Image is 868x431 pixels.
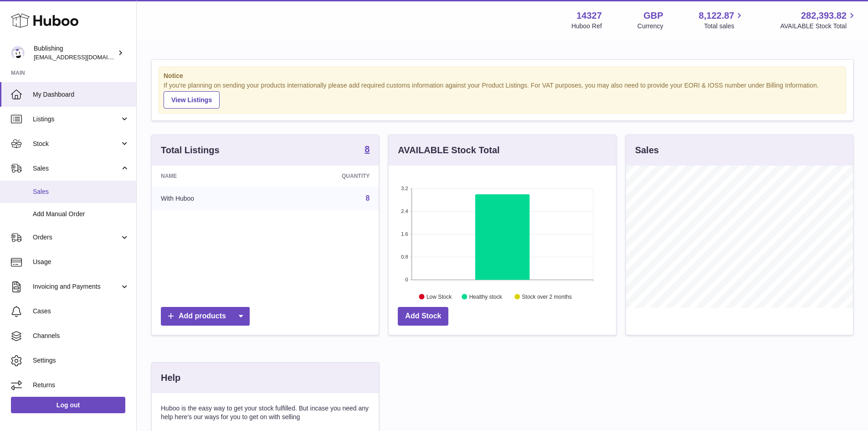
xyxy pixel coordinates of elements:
span: Orders [33,233,120,242]
text: Stock over 2 months [522,293,572,300]
a: 8 [365,145,370,156]
a: Add products [161,307,250,326]
span: Channels [33,332,129,340]
div: Huboo Ref [571,22,602,31]
a: 282,393.82 AVAILABLE Stock Total [780,10,857,31]
text: Low Stock [426,293,452,300]
h3: Help [161,372,180,384]
a: Log out [11,397,125,413]
text: 0.8 [401,254,408,260]
span: Usage [33,258,129,266]
span: Stock [33,140,120,148]
text: Healthy stock [469,293,503,300]
img: internalAdmin-14327@internal.huboo.com [11,46,25,60]
h3: Total Listings [161,144,220,156]
strong: Notice [164,72,841,80]
span: Settings [33,356,129,365]
th: Quantity [272,166,379,187]
h3: AVAILABLE Stock Total [398,144,499,156]
a: View Listings [164,91,220,109]
span: Cases [33,307,129,316]
span: 8,122.87 [699,10,734,22]
div: If you're planning on sending your products internationally please add required customs informati... [164,81,841,109]
span: AVAILABLE Stock Total [780,22,857,31]
a: 8,122.87 Total sales [699,10,745,31]
span: [EMAIL_ADDRESS][DOMAIN_NAME] [34,53,134,61]
div: Bublishing [34,44,116,62]
text: 1.6 [401,231,408,237]
span: Invoicing and Payments [33,282,120,291]
text: 0 [406,277,408,282]
span: Listings [33,115,120,124]
text: 2.4 [401,208,408,214]
strong: 14327 [576,10,602,22]
span: 282,393.82 [801,10,847,22]
p: Huboo is the easy way to get your stock fulfilled. But incase you need any help here's our ways f... [161,404,370,421]
span: My Dashboard [33,90,129,99]
span: Add Manual Order [33,210,129,218]
span: Sales [33,187,129,196]
div: Currency [637,22,663,31]
span: Returns [33,381,129,389]
a: 8 [365,194,370,202]
th: Name [152,166,272,187]
strong: GBP [643,10,663,22]
a: Add Stock [398,307,448,326]
text: 3.2 [401,186,408,191]
h3: Sales [635,144,659,156]
span: Sales [33,164,120,173]
td: With Huboo [152,187,272,210]
span: Total sales [704,22,745,31]
strong: 8 [365,145,370,154]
